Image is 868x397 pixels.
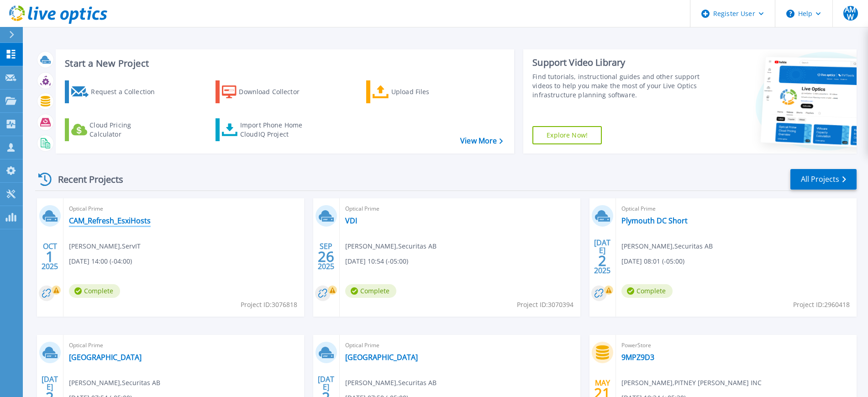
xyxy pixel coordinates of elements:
span: Project ID: 3076818 [241,300,297,310]
span: [PERSON_NAME] , Securitas AB [345,241,437,251]
div: OCT 2025 [41,240,58,273]
div: [DATE] 2025 [594,240,611,273]
span: [PERSON_NAME] , Securitas AB [69,378,160,388]
span: 26 [318,253,334,260]
span: Project ID: 2960418 [793,300,850,310]
span: Optical Prime [69,204,299,214]
div: Upload Files [391,83,464,101]
span: [PERSON_NAME] , PITNEY [PERSON_NAME] INC [621,378,762,388]
a: Plymouth DC Short [621,216,688,225]
span: Complete [621,284,673,298]
span: Complete [69,284,120,298]
span: [DATE] 08:01 (-05:00) [621,256,684,266]
span: [PERSON_NAME] , Securitas AB [345,378,437,388]
span: [DATE] 14:00 (-04:00) [69,256,132,266]
span: Complete [345,284,396,298]
div: SEP 2025 [317,240,335,273]
a: 9MPZ9D3 [621,353,654,362]
span: 1 [46,253,54,260]
div: Download Collector [239,83,312,101]
a: CAM_Refresh_EsxiHosts [69,216,151,225]
div: Import Phone Home CloudIQ Project [240,121,311,139]
span: Optical Prime [69,340,299,350]
span: Project ID: 3070394 [517,300,573,310]
span: 21 [594,389,610,397]
h3: Start a New Project [65,58,502,69]
div: Cloud Pricing Calculator [89,121,163,139]
a: Explore Now! [532,126,602,144]
a: [GEOGRAPHIC_DATA] [69,353,142,362]
div: Support Video Library [532,57,702,69]
div: Request a Collection [91,83,164,101]
a: Download Collector [216,80,317,103]
a: Cloud Pricing Calculator [65,118,167,141]
a: All Projects [790,169,857,190]
span: Optical Prime [621,204,851,214]
div: Find tutorials, instructional guides and other support videos to help you make the most of your L... [532,72,702,100]
span: PowerStore [621,340,851,350]
a: [GEOGRAPHIC_DATA] [345,353,418,362]
div: Recent Projects [35,168,136,191]
span: [PERSON_NAME] , ServIT [69,241,141,251]
span: AMW [843,6,858,21]
a: View More [460,137,503,145]
a: VDI [345,216,357,225]
span: Optical Prime [345,340,575,350]
span: Optical Prime [345,204,575,214]
a: Upload Files [366,80,468,103]
a: Request a Collection [65,80,167,103]
span: 2 [598,257,606,265]
span: [PERSON_NAME] , Securitas AB [621,241,713,251]
span: [DATE] 10:54 (-05:00) [345,256,408,266]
